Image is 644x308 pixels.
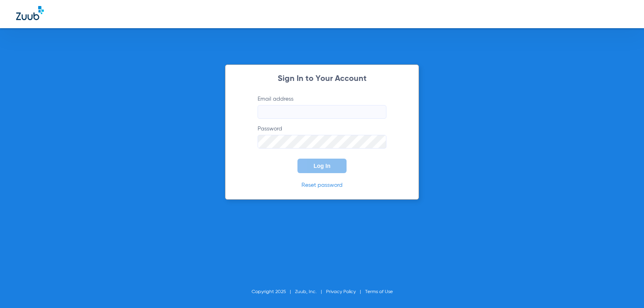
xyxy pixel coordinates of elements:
[365,289,393,294] a: Terms of Use
[246,75,398,83] h2: Sign In to Your Account
[258,125,386,149] label: Password
[295,288,326,296] li: Zuub, Inc.
[16,6,44,20] img: Zuub Logo
[326,289,356,294] a: Privacy Policy
[314,163,330,169] span: Log In
[297,159,347,173] button: Log In
[252,288,295,296] li: Copyright 2025
[258,105,386,119] input: Email address
[258,135,386,149] input: Password
[258,95,386,119] label: Email address
[301,182,343,188] a: Reset password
